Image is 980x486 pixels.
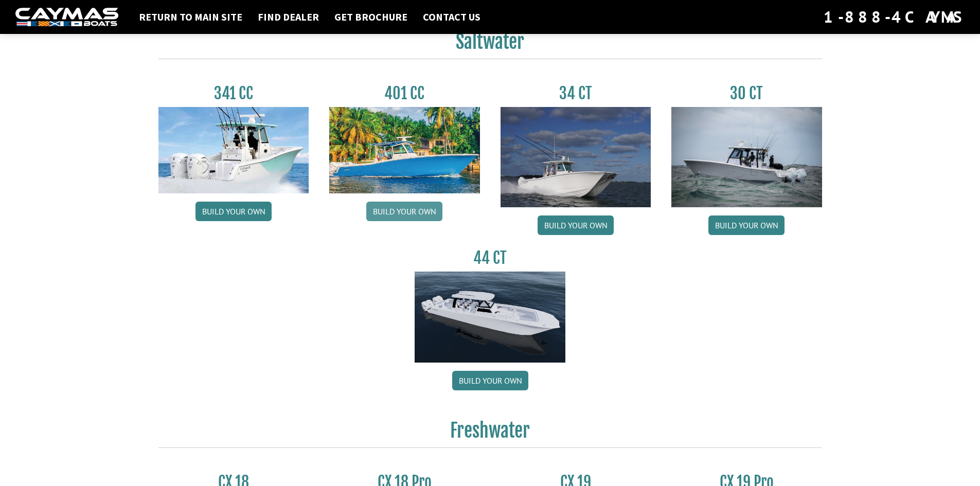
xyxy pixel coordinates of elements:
img: 44ct_background.png [415,272,565,363]
img: 341CC-thumbjpg.jpg [158,107,309,193]
img: 30_CT_photo_shoot_for_caymas_connect.jpg [671,107,822,207]
h3: 30 CT [671,84,822,103]
a: Return to main site [134,10,247,24]
h3: 341 CC [158,84,309,103]
h2: Freshwater [158,419,822,448]
img: white-logo-c9c8dbefe5ff5ceceb0f0178aa75bf4bb51f6bca0971e226c86eb53dfe498488.png [15,8,118,27]
a: Build your own [538,215,614,235]
a: Get Brochure [329,10,413,24]
a: Find Dealer [253,10,324,24]
a: Build your own [452,371,528,390]
h2: Saltwater [158,30,822,59]
h3: 34 CT [501,84,651,103]
a: Contact Us [418,10,486,24]
a: Build your own [195,202,272,221]
img: 401CC_thumb.pg.jpg [329,107,480,193]
a: Build your own [708,215,785,235]
img: Caymas_34_CT_pic_1.jpg [501,107,651,207]
a: Build your own [366,202,442,221]
div: 1-888-4CAYMAS [824,6,965,28]
h3: 401 CC [329,84,480,103]
h3: 44 CT [415,248,565,267]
